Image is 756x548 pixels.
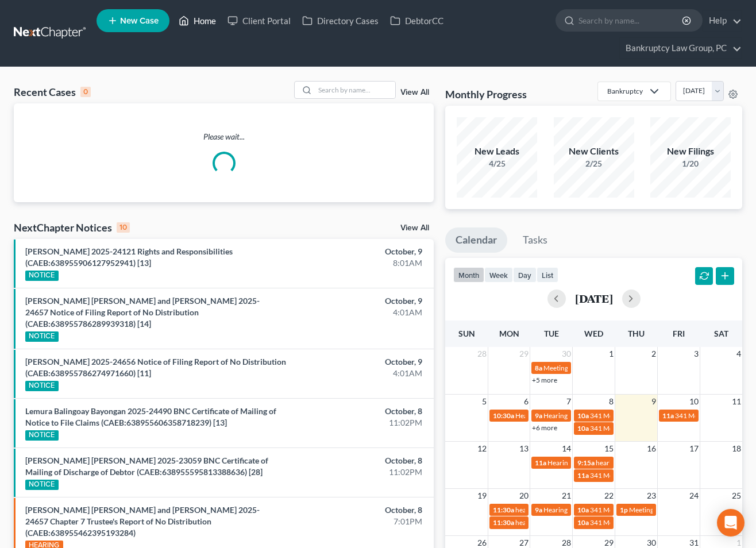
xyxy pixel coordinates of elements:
[298,246,422,257] div: October, 9
[703,10,742,31] a: Help
[731,395,742,408] span: 11
[535,411,542,420] span: 9a
[384,10,449,31] a: DebtorCC
[298,406,422,417] div: October, 8
[493,505,514,514] span: 11:30a
[499,329,519,338] span: Mon
[731,442,742,456] span: 18
[25,456,268,477] a: [PERSON_NAME] [PERSON_NAME] 2025-23059 BNC Certificate of Mailing of Discharge of Debtor (CAEB:63...
[673,329,685,338] span: Fri
[662,411,674,420] span: 11a
[650,395,657,408] span: 9
[400,224,429,232] a: View All
[25,430,59,441] div: NOTICE
[547,458,692,467] span: Hearing for [PERSON_NAME] [PERSON_NAME]
[117,222,130,233] div: 10
[481,395,488,408] span: 5
[25,381,59,391] div: NOTICE
[298,257,422,269] div: 8:01AM
[535,458,546,467] span: 11a
[620,505,628,514] span: 1p
[590,505,749,514] span: 341 Meeting for [PERSON_NAME] [PERSON_NAME]
[298,417,422,429] div: 11:02PM
[565,395,572,408] span: 7
[476,489,488,503] span: 19
[544,329,559,338] span: Tue
[298,466,422,478] div: 11:02PM
[484,267,513,283] button: week
[650,145,731,158] div: New Filings
[25,331,59,342] div: NOTICE
[554,145,634,158] div: New Clients
[543,505,701,514] span: Hearing for [PERSON_NAME] and [PERSON_NAME]
[543,364,739,372] span: Meeting of Creditors for [PERSON_NAME] and [PERSON_NAME]
[608,347,615,361] span: 1
[650,347,657,361] span: 2
[296,10,384,31] a: Directory Cases
[561,347,572,361] span: 30
[14,131,434,142] p: Please wait...
[646,489,657,503] span: 23
[298,307,422,318] div: 4:01AM
[575,292,613,304] h2: [DATE]
[298,368,422,379] div: 4:01AM
[577,411,589,420] span: 10a
[25,296,260,329] a: [PERSON_NAME] [PERSON_NAME] and [PERSON_NAME] 2025-24657 Notice of Filing Report of No Distributi...
[400,88,429,97] a: View All
[584,329,603,338] span: Wed
[476,347,488,361] span: 28
[298,504,422,516] div: October, 8
[298,356,422,368] div: October, 9
[561,442,572,456] span: 14
[590,518,693,527] span: 341 Meeting for [PERSON_NAME]
[543,411,633,420] span: Hearing for [PERSON_NAME]
[518,489,530,503] span: 20
[222,10,296,31] a: Client Portal
[453,267,484,283] button: month
[298,516,422,527] div: 7:01PM
[476,442,488,456] span: 12
[493,411,514,420] span: 10:30a
[717,509,745,537] div: Open Intercom Messenger
[518,347,530,361] span: 29
[493,518,514,527] span: 11:30a
[513,267,537,283] button: day
[628,329,645,338] span: Thu
[590,471,693,480] span: 341 Meeting for [PERSON_NAME]
[14,221,130,234] div: NextChapter Notices
[590,411,693,420] span: 341 Meeting for [PERSON_NAME]
[561,489,572,503] span: 21
[554,158,634,169] div: 2/25
[646,442,657,456] span: 16
[714,329,728,338] span: Sat
[458,329,475,338] span: Sun
[577,518,589,527] span: 10a
[693,347,700,361] span: 3
[535,505,542,514] span: 9a
[25,480,59,490] div: NOTICE
[25,505,260,538] a: [PERSON_NAME] [PERSON_NAME] and [PERSON_NAME] 2025-24657 Chapter 7 Trustee's Report of No Distrib...
[608,395,615,408] span: 8
[80,87,91,97] div: 0
[14,85,91,99] div: Recent Cases
[173,10,222,31] a: Home
[577,471,589,480] span: 11a
[515,411,660,420] span: Hearing for [PERSON_NAME] [PERSON_NAME]
[688,395,700,408] span: 10
[298,455,422,466] div: October, 8
[512,227,558,253] a: Tasks
[25,406,276,427] a: Lemura Balingoay Bayongan 2025-24490 BNC Certificate of Mailing of Notice to File Claims (CAEB:63...
[315,82,395,98] input: Search by name...
[515,505,659,514] span: hearing for [PERSON_NAME] [PERSON_NAME]
[577,458,595,467] span: 9:15a
[457,158,537,169] div: 4/25
[688,442,700,456] span: 17
[120,17,159,25] span: New Case
[532,423,557,432] a: +6 more
[603,489,615,503] span: 22
[445,87,527,101] h3: Monthly Progress
[577,505,589,514] span: 10a
[650,158,731,169] div: 1/20
[523,395,530,408] span: 6
[298,295,422,307] div: October, 9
